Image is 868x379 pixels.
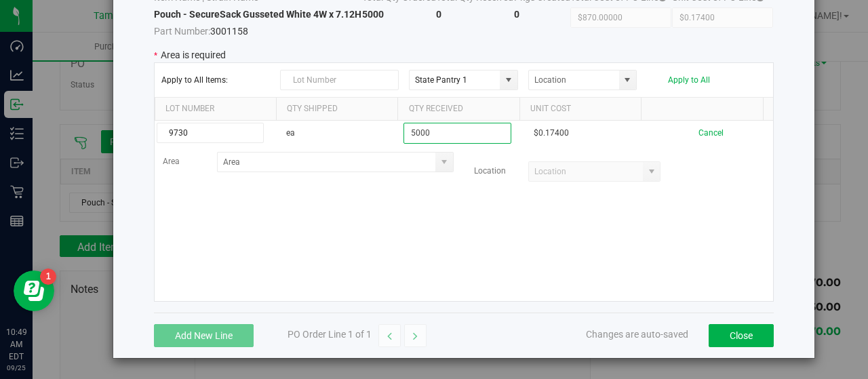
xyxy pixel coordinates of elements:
[154,21,362,38] span: 3001158
[709,324,774,347] button: Close
[155,98,276,121] th: Lot Number
[362,9,384,20] strong: 5000
[163,155,217,168] label: Area
[154,9,361,20] strong: Pouch - SecureSack Gusseted White 4W x 7.12H
[154,26,210,37] span: Part Number:
[280,70,399,90] input: Lot Number
[410,71,500,89] input: Area
[526,121,649,146] td: $0.17400
[698,127,724,140] button: Cancel
[278,121,401,146] td: ea
[161,49,226,60] span: Area is required
[276,98,397,121] th: Qty Shipped
[529,71,619,89] input: Location
[474,165,528,178] label: Location
[519,98,641,121] th: Unit Cost
[397,98,519,121] th: Qty Received
[436,9,441,20] strong: 0
[40,268,56,285] iframe: Resource center unread badge
[218,153,436,172] input: Area
[586,329,688,340] span: Changes are auto-saved
[157,123,264,143] input: Lot Number
[161,75,270,85] span: Apply to All Items:
[514,9,519,20] strong: 0
[288,329,372,340] span: PO Order Line 1 of 1
[14,271,54,311] iframe: Resource center
[154,324,254,347] button: Add New Line
[668,75,710,85] button: Apply to All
